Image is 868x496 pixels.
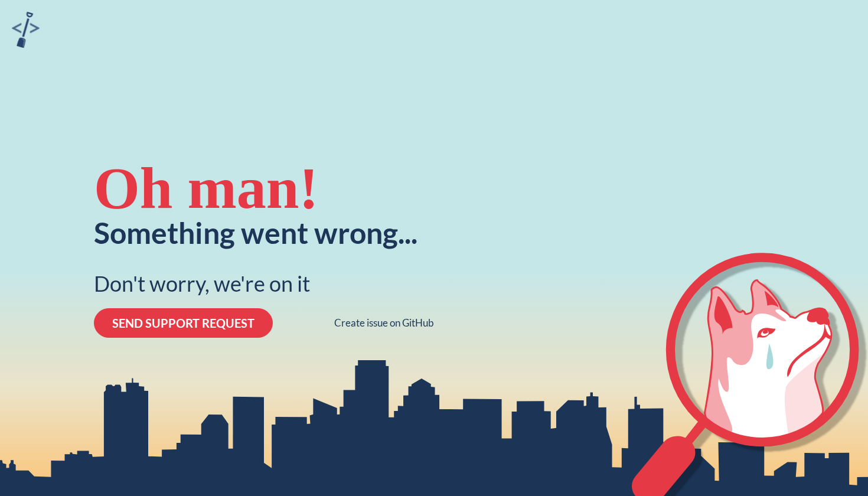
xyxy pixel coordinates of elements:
[12,12,40,51] a: sandbox logo
[632,253,868,496] svg: crying-husky-2
[94,218,417,247] div: Something went wrong...
[334,317,434,329] a: Create issue on GitHub
[12,12,40,48] img: sandbox logo
[94,308,273,338] button: SEND SUPPORT REQUEST
[94,159,319,218] div: Oh man!
[94,271,310,296] div: Don't worry, we're on it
